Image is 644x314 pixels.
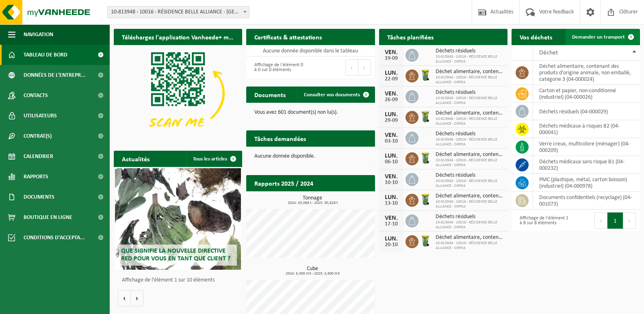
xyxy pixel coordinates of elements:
td: déchets médicaux à risques B2 (04-000041) [533,120,640,138]
span: Demander un transport [572,35,625,40]
button: Previous [594,212,607,229]
span: Consulter vos documents [304,92,360,97]
span: Déchets résiduels [436,89,503,96]
div: 10-10 [383,180,399,186]
span: Que signifie la nouvelle directive RED pour vous en tant que client ? [121,248,230,262]
h3: Cube [250,266,375,276]
button: 1 [607,212,623,229]
td: déchets médicaux sans risque B1 (04-000232) [533,156,640,174]
img: WB-0140-HPE-GN-50 [418,193,432,206]
span: Documents [24,187,54,207]
span: 2024: 43,066 t - 2025: 30,828 t [250,201,375,205]
div: Affichage de l'élément 0 à 0 sur 0 éléments [250,58,306,76]
a: Que signifie la nouvelle directive RED pour vous en tant que client ? [115,168,241,270]
span: Déchets résiduels [436,214,503,220]
p: Vous avez 601 document(s) non lu(s). [254,110,366,115]
td: PMC (plastique, métal, carton boisson) (industriel) (04-000978) [533,174,640,192]
span: 10-813948 - 10016 - RÉSIDENCE BELLE ALLIANCE - ORPEA [436,96,503,106]
a: Demander un transport [566,29,639,45]
h2: Vos déchets [512,29,560,45]
span: 10-813948 - 10016 - RÉSIDENCE BELLE ALLIANCE - ORPEA [436,199,503,209]
span: 10-813948 - 10016 - RÉSIDENCE BELLE ALLIANCE - ORPEA [436,54,503,64]
span: 10-813948 - 10016 - RÉSIDENCE BELLE ALLIANCE - ORPEA [436,241,503,251]
button: Next [358,59,371,76]
div: LUN. [383,153,399,159]
span: Déchet alimentaire, contenant des produits d'origine animale, non emballé, catég... [436,152,503,158]
span: Déchet alimentaire, contenant des produits d'origine animale, non emballé, catég... [436,234,503,241]
span: Conditions d'accepta... [24,227,85,248]
div: 06-10 [383,159,399,165]
div: VEN. [383,173,399,180]
div: LUN. [383,236,399,242]
span: Contrat(s) [24,126,52,146]
span: Déchet alimentaire, contenant des produits d'origine animale, non emballé, catég... [436,110,503,117]
span: Déchets résiduels [436,48,503,54]
span: 10-813948 - 10016 - RÉSIDENCE BELLE ALLIANCE - ORPEA [436,158,503,168]
img: WB-0140-HPE-GN-50 [418,234,432,248]
span: 10-813948 - 10016 - RÉSIDENCE BELLE ALLIANCE - ORPEA [436,179,503,188]
button: Volgende [131,290,143,306]
span: Tableau de bord [24,45,67,65]
span: Navigation [24,24,53,45]
div: Affichage de l'élément 1 à 8 sur 8 éléments [516,212,572,230]
div: 22-09 [383,76,399,82]
span: Données de l'entrepr... [24,65,86,85]
div: 17-10 [383,221,399,227]
img: Download de VHEPlus App [114,45,242,141]
span: 10-813948 - 10016 - RÉSIDENCE BELLE ALLIANCE - ORPEA - LASNE [107,6,249,18]
td: Aucune donnée disponible dans le tableau [246,45,375,56]
img: WB-0140-HPE-GN-50 [418,110,432,123]
div: 20-10 [383,242,399,248]
h2: Rapports 2025 / 2024 [246,175,321,191]
button: Next [623,212,636,229]
div: 29-09 [383,118,399,123]
td: carton et papier, non-conditionné (industriel) (04-000026) [533,85,640,103]
span: Déchet [539,50,558,56]
img: WB-0140-HPE-GN-50 [418,151,432,165]
div: LUN. [383,70,399,76]
p: Aucune donnée disponible. [254,154,366,159]
span: 10-813948 - 10016 - RÉSIDENCE BELLE ALLIANCE - ORPEA [436,220,503,230]
div: VEN. [383,49,399,56]
span: 10-813948 - 10016 - RÉSIDENCE BELLE ALLIANCE - ORPEA [436,117,503,126]
div: LUN. [383,194,399,201]
div: 13-10 [383,201,399,206]
span: 2024: 6,300 m3 - 2025: 4,900 m3 [250,272,375,276]
h2: Tâches planifiées [379,29,442,45]
div: VEN. [383,132,399,139]
h3: Tonnage [250,195,375,205]
span: 10-813948 - 10016 - RÉSIDENCE BELLE ALLIANCE - ORPEA [436,75,503,85]
h2: Certificats & attestations [246,29,330,45]
h2: Documents [246,87,294,102]
span: Déchets résiduels [436,172,503,179]
div: 19-09 [383,56,399,61]
td: documents confidentiels (recyclage) (04-001073) [533,192,640,210]
h2: Téléchargez l'application Vanheede+ maintenant! [114,29,242,45]
button: Vorige [118,290,131,306]
h2: Tâches demandées [246,130,314,146]
span: 10-813948 - 10016 - RÉSIDENCE BELLE ALLIANCE - ORPEA - LASNE [108,6,249,18]
div: VEN. [383,91,399,97]
img: WB-0140-HPE-GN-50 [418,68,432,82]
span: Calendrier [24,146,53,167]
span: Déchet alimentaire, contenant des produits d'origine animale, non emballé, catég... [436,69,503,75]
div: 26-09 [383,97,399,103]
span: Déchet alimentaire, contenant des produits d'origine animale, non emballé, catég... [436,193,503,199]
a: Tous les articles [186,151,241,167]
button: Previous [345,59,358,76]
span: 10-813948 - 10016 - RÉSIDENCE BELLE ALLIANCE - ORPEA [436,137,503,147]
td: déchet alimentaire, contenant des produits d'origine animale, non emballé, catégorie 3 (04-000024) [533,61,640,85]
span: Déchets résiduels [436,131,503,137]
p: Affichage de l'élément 1 sur 10 éléments [122,277,238,283]
a: Consulter les rapports [304,191,374,207]
div: VEN. [383,215,399,221]
td: déchets résiduels (04-000029) [533,103,640,120]
span: Boutique en ligne [24,207,72,227]
a: Consulter vos documents [297,87,374,103]
div: 03-10 [383,139,399,144]
span: Utilisateurs [24,106,57,126]
td: verre creux, multicolore (ménager) (04-000209) [533,138,640,156]
span: Contacts [24,85,48,106]
div: LUN. [383,111,399,118]
h2: Actualités [114,151,158,167]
